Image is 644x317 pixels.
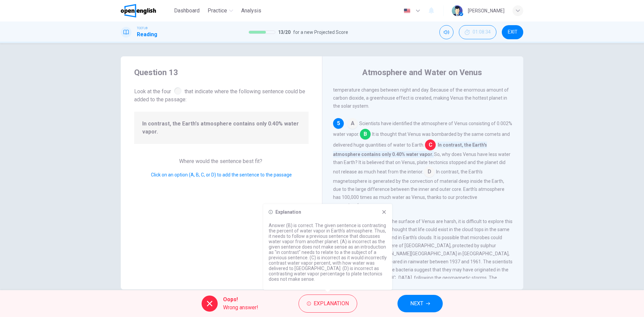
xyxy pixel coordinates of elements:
span: A [347,118,358,129]
h6: Explanation [275,209,301,215]
span: As the conditions on the surface of Venus are harsh, it is difficult to explore this planet. Howe... [333,219,513,288]
span: Where would the sentence best fit? [179,158,264,164]
span: D [424,166,435,177]
div: Hide [459,25,496,39]
span: 01:08:34 [473,30,491,35]
div: 5 [333,118,344,129]
span: Analysis [241,7,261,15]
div: [PERSON_NAME] [468,7,504,15]
span: Wrong answer! [223,304,258,312]
h4: Question 13 [134,67,309,78]
h1: Reading [137,31,157,39]
span: NEXT [410,299,423,308]
span: Dashboard [174,7,200,15]
span: B [360,129,371,140]
img: en [403,8,411,13]
span: Look at the four that indicate where the following sentence could be added to the passage: [134,86,309,104]
span: EXIT [508,30,518,35]
span: TOEFL® [137,26,148,31]
span: Explanation [314,299,349,308]
span: It is thought that Venus was bombarded by the same comets and delivered huge quantities of water ... [333,131,510,148]
h4: Atmosphere and Water on Venus [362,67,482,78]
span: Practice [208,7,227,15]
span: Click on an option (A, B, C, or D) to add the sentence to the passage [151,172,292,177]
span: C [425,140,436,150]
span: 13 / 20 [278,28,290,36]
span: In contrast, the Earth's atmosphere contains only 0.40% water vapor. [142,120,301,136]
img: OpenEnglish logo [121,4,156,17]
span: So, why does Venus have less water than Earth? It is believed that on Venus, plate tectonics stop... [333,152,511,174]
p: Answer (B) is correct. The given sentence is contrasting the percent of water vapor in Earth's at... [269,223,387,282]
span: Oops! [223,296,258,304]
span: for a new Projected Score [293,28,348,36]
img: Profile picture [452,5,463,16]
span: In contrast, the Earth's magnetosphere is generated by the convection of material deep inside the... [333,169,504,208]
span: Scientists have identified the atmosphere of Venus consisting of 0.002% water vapor. [333,121,512,137]
div: Mute [439,25,453,39]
